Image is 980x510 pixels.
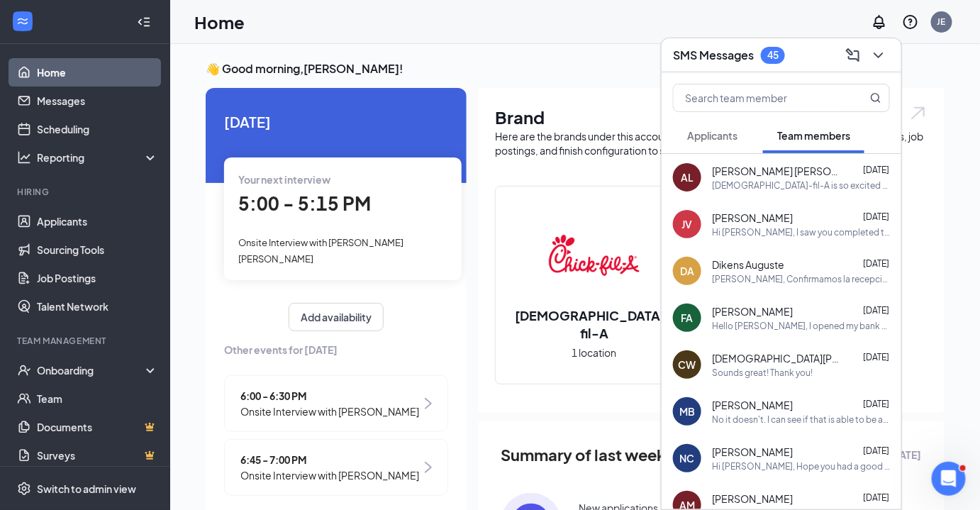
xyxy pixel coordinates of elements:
[238,237,403,264] span: Onsite Interview with [PERSON_NAME] [PERSON_NAME]
[37,58,158,87] a: Home
[495,105,928,129] h1: Brand
[501,443,666,467] span: Summary of last week
[902,13,919,31] svg: QuestionInfo
[712,460,890,472] div: Hi [PERSON_NAME], Hope you had a good first day. Reminder that I sent the invitation to join the ...
[712,398,793,412] span: [PERSON_NAME]
[37,87,158,115] a: Messages
[712,351,840,365] span: [DEMOGRAPHIC_DATA][PERSON_NAME]
[194,10,245,34] h1: Home
[712,164,840,178] span: [PERSON_NAME] [PERSON_NAME]
[870,92,881,104] svg: MagnifyingGlass
[712,304,793,318] span: [PERSON_NAME]
[37,292,158,321] a: Talent Network
[680,264,694,278] div: DA
[37,413,158,441] a: DocumentsCrown
[681,170,694,184] div: AL
[863,258,889,269] span: [DATE]
[842,44,864,67] button: ComposeMessage
[673,48,754,63] h3: SMS Messages
[37,441,158,470] a: SurveysCrown
[37,115,158,143] a: Scheduling
[871,13,888,31] svg: Notifications
[674,84,842,111] input: Search team member
[777,129,850,142] span: Team members
[680,451,695,465] div: NC
[863,305,889,316] span: [DATE]
[16,14,30,28] svg: WorkstreamLogo
[37,264,158,292] a: Job Postings
[867,44,890,67] button: ChevronDown
[206,61,945,77] h3: 👋 Good morning, [PERSON_NAME] !
[37,384,158,413] a: Team
[37,363,146,377] div: Onboarding
[712,273,890,285] div: [PERSON_NAME], Confirmamos la recepción de tu identificación. Hemos ingresado tu información en n...
[681,311,694,325] div: FA
[682,217,693,231] div: JV
[240,404,419,419] span: Onsite Interview with [PERSON_NAME]
[224,342,448,357] span: Other events for [DATE]
[712,414,890,426] div: No it doesn't. I can see if that is able to be amended when I approve you in the system
[240,388,419,404] span: 6:00 - 6:30 PM
[712,226,890,238] div: Hi [PERSON_NAME], I saw you completed the paperwork. You would just need to share the Work Author...
[224,111,448,133] span: [DATE]
[572,345,617,360] span: 1 location
[37,207,158,235] a: Applicants
[712,445,793,459] span: [PERSON_NAME]
[37,482,136,496] div: Switch to admin view
[712,211,793,225] span: [PERSON_NAME]
[679,357,696,372] div: CW
[17,482,31,496] svg: Settings
[17,186,155,198] div: Hiring
[712,367,813,379] div: Sounds great! Thank you!
[679,404,695,418] div: MB
[240,452,419,467] span: 6:45 - 7:00 PM
[37,235,158,264] a: Sourcing Tools
[863,352,889,362] span: [DATE]
[495,129,928,157] div: Here are the brands under this account. Click into a brand to see your locations, managers, job p...
[845,47,862,64] svg: ComposeMessage
[17,150,31,165] svg: Analysis
[712,320,890,332] div: Hello [PERSON_NAME], I opened my bank account [DATE] and I was wondering if I could send and elec...
[17,335,155,347] div: Team Management
[240,467,419,483] span: Onsite Interview with [PERSON_NAME]
[37,150,159,165] div: Reporting
[863,399,889,409] span: [DATE]
[17,363,31,377] svg: UserCheck
[137,15,151,29] svg: Collapse
[863,492,889,503] span: [DATE]
[863,445,889,456] span: [DATE]
[549,210,640,301] img: Chick-fil-A
[909,105,928,121] img: open.6027fd2a22e1237b5b06.svg
[937,16,946,28] div: JE
[863,165,889,175] span: [DATE]
[238,192,371,215] span: 5:00 - 5:15 PM
[767,49,779,61] div: 45
[687,129,737,142] span: Applicants
[712,257,784,272] span: Dikens Auguste
[932,462,966,496] iframe: Intercom live chat
[863,211,889,222] span: [DATE]
[712,492,793,506] span: [PERSON_NAME]
[238,173,330,186] span: Your next interview
[712,179,890,192] div: [DEMOGRAPHIC_DATA]-fil-A is so excited for you to join our team! Do you know anyone else who migh...
[496,306,693,342] h2: [DEMOGRAPHIC_DATA]-fil-A
[870,47,887,64] svg: ChevronDown
[289,303,384,331] button: Add availability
